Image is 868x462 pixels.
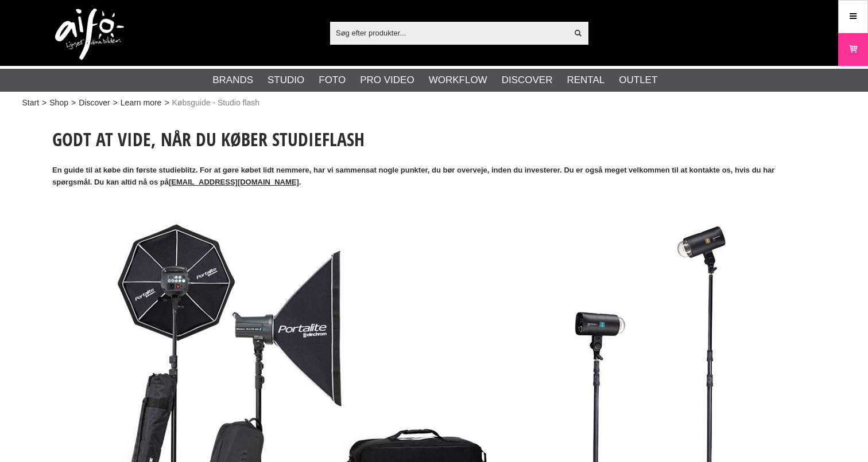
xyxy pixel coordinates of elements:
[71,97,76,109] span: >
[502,73,553,88] a: Discover
[212,73,253,88] a: Brands
[164,97,169,109] span: >
[360,73,414,88] a: Pro Video
[268,73,304,88] a: Studio
[429,73,487,88] a: Workflow
[52,166,774,186] strong: En guide til at købe din første studieblitz. For at gøre købet lidt nemmere, har vi sammensat nog...
[619,73,657,88] a: Outlet
[79,97,110,109] a: Discover
[330,24,567,41] input: Søg efter produkter...
[22,97,40,109] a: Start
[49,97,68,109] a: Shop
[172,97,260,109] span: Købsguide - Studio flash
[55,9,124,60] img: logo.png
[52,127,816,152] h1: Godt at vide, når du køber studieflash
[121,97,162,109] a: Learn more
[113,97,118,109] span: >
[42,97,46,109] span: >
[169,178,299,186] a: [EMAIL_ADDRESS][DOMAIN_NAME]
[319,73,346,88] a: Foto
[567,73,604,88] a: Rental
